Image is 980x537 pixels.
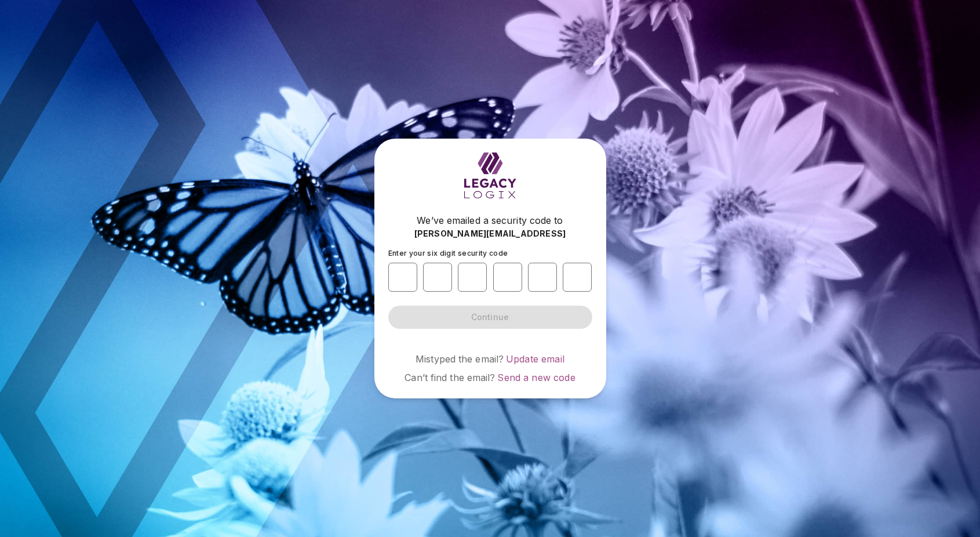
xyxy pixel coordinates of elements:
[497,372,575,383] a: Send a new code
[388,249,508,257] span: Enter your six digit security code
[506,353,564,365] a: Update email
[414,228,566,240] span: [PERSON_NAME][EMAIL_ADDRESS]
[405,372,495,383] span: Can’t find the email?
[416,353,504,365] span: Mistyped the email?
[417,213,563,227] span: We’ve emailed a security code to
